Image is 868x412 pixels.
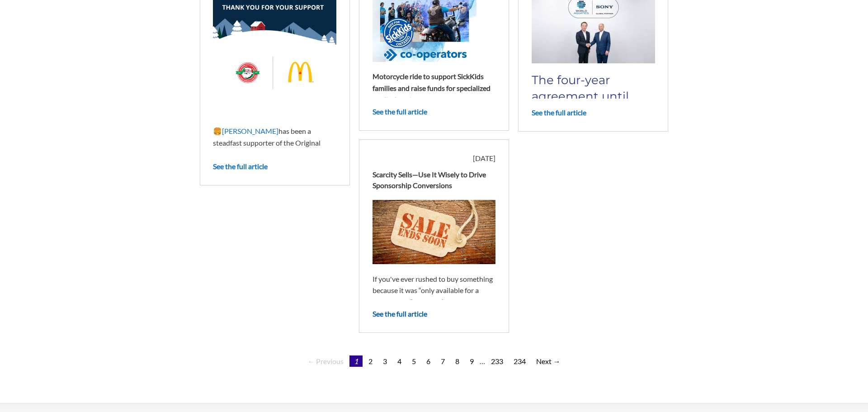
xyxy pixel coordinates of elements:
[378,355,392,367] a: Page 3
[422,355,435,367] a: Page 6
[393,355,406,367] a: Page 4
[213,162,268,170] a: See the full article
[373,169,496,191] div: Scarcity Sells—Use It Wisely to Drive Sponsorship Conversions
[349,355,363,367] em: Page 1
[364,355,377,367] a: Page 2
[465,355,478,367] a: Page 9
[373,309,427,318] a: See the full article
[532,72,655,187] h1: The four-year agreement until [DATE] will bring thrilling sports experiences for aquatics fans ar...
[200,356,669,367] div: Pagination
[532,108,586,117] a: See the full article
[509,355,530,367] a: Page 234
[451,355,464,367] a: Page 8
[486,355,508,367] a: Page 233
[373,107,427,116] a: See the full article
[436,355,449,367] a: Page 7
[303,355,348,367] span: ← Previous
[213,125,336,253] p: 🍔 has been a steadfast supporter of the Original Santa Claus Parade for 43 years and we’re proud ...
[407,355,420,367] a: Page 5
[480,357,485,365] span: …
[532,355,565,367] a: Next →
[373,200,496,265] img: wogpxg4mcxgpj3s3wlbb.jpg
[373,72,491,104] strong: Motorcycle ride to support SickKids families and raise funds for specialized medical equipment
[373,153,496,164] div: [DATE]
[222,127,278,135] a: [PERSON_NAME]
